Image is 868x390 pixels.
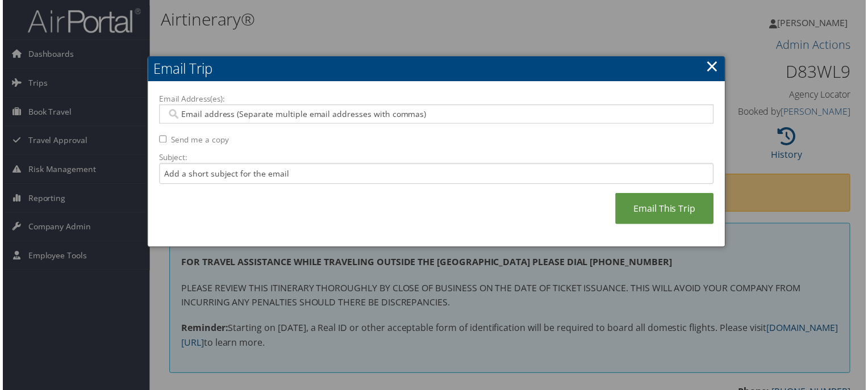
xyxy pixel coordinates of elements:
[157,94,715,105] label: Email Address(es):
[157,153,715,164] label: Subject:
[616,194,715,225] a: Email This Trip
[165,109,708,120] input: Email address (Separate multiple email addresses with commas)
[169,135,227,146] label: Send me a copy
[157,164,715,185] input: Add a short subject for the email
[707,55,720,78] a: ×
[146,57,727,82] h2: Email Trip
